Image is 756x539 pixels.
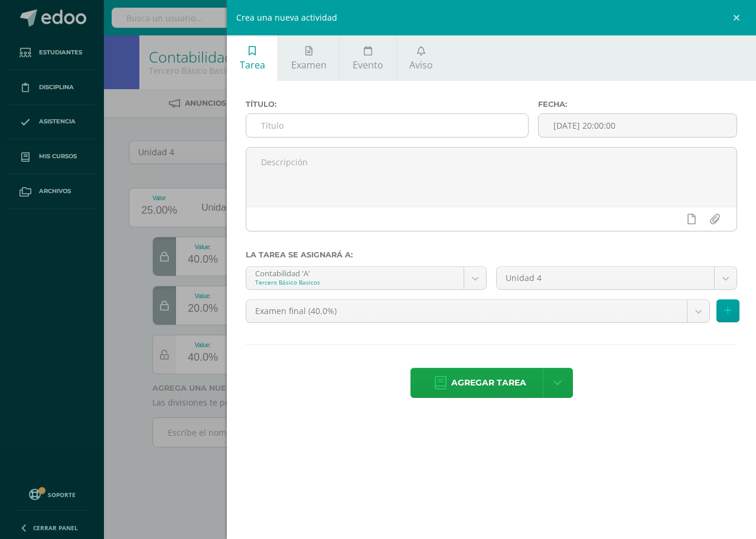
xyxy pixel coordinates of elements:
[278,35,339,81] a: Examen
[353,58,383,71] span: Evento
[246,114,528,137] input: Título
[246,267,486,289] a: Contabilidad 'A'Tercero Básico Basicos
[227,35,278,81] a: Tarea
[240,58,265,71] span: Tarea
[506,267,705,289] span: Unidad 4
[255,300,678,322] span: Examen final (40.0%)
[451,368,526,397] span: Agregar tarea
[246,250,737,259] label: La tarea se asignará a:
[397,35,446,81] a: Aviso
[340,35,396,81] a: Evento
[539,114,737,137] input: Fecha de entrega
[497,267,737,289] a: Unidad 4
[409,58,433,71] span: Aviso
[246,300,709,322] a: Examen final (40.0%)
[246,100,529,109] label: Título:
[538,100,737,109] label: Fecha:
[255,278,455,286] div: Tercero Básico Basicos
[291,58,327,71] span: Examen
[255,267,455,278] div: Contabilidad 'A'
